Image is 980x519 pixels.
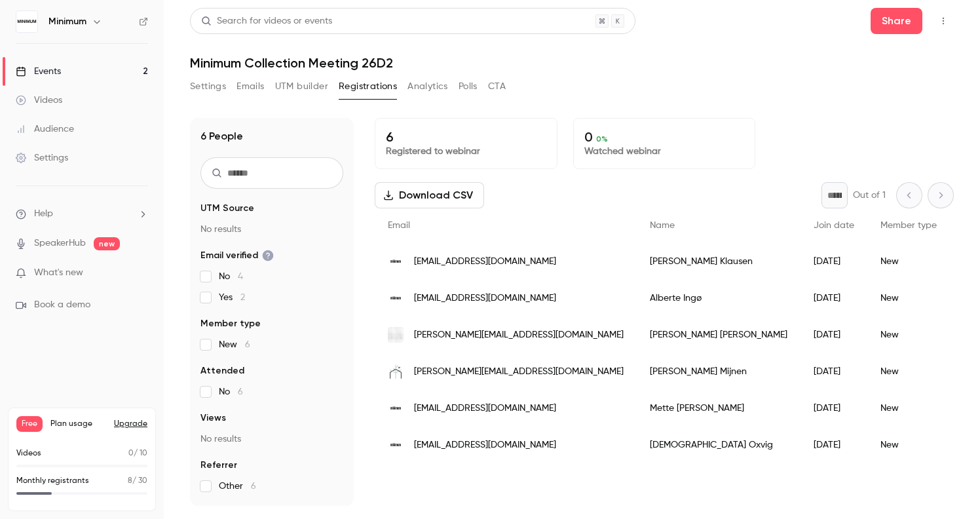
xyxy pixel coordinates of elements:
[200,432,343,446] p: No results
[880,221,937,230] span: Member type
[867,243,950,280] div: New
[200,202,343,493] section: facet-groups
[637,280,801,317] div: Alberte Ingø
[238,272,243,281] span: 4
[596,134,608,144] span: 0 %
[16,151,68,164] div: Settings
[388,290,404,306] img: minimum.dk
[386,145,546,158] p: Registered to webinar
[219,291,245,304] span: Yes
[219,385,243,398] span: No
[814,221,854,230] span: Join date
[94,237,120,250] span: new
[388,400,404,416] img: minimum.dk
[867,390,950,427] div: New
[801,427,867,463] div: [DATE]
[801,317,867,353] div: [DATE]
[637,317,801,353] div: [PERSON_NAME] [PERSON_NAME]
[584,145,745,158] p: Watched webinar
[414,328,624,342] span: [PERSON_NAME][EMAIL_ADDRESS][DOMAIN_NAME]
[801,243,867,280] div: [DATE]
[637,243,801,280] div: [PERSON_NAME] Klausen
[200,364,244,377] span: Attended
[128,448,147,459] p: / 10
[16,11,37,32] img: Minimum
[238,387,243,396] span: 6
[34,298,90,312] span: Book a demo
[414,438,556,452] span: [EMAIL_ADDRESS][DOMAIN_NAME]
[219,338,250,351] span: New
[375,182,484,208] button: Download CSV
[190,76,226,97] button: Settings
[801,353,867,390] div: [DATE]
[637,353,801,390] div: [PERSON_NAME] Mijnen
[488,76,506,97] button: CTA
[867,317,950,353] div: New
[34,266,83,280] span: What's new
[16,65,61,78] div: Events
[650,221,675,230] span: Name
[414,255,556,269] span: [EMAIL_ADDRESS][DOMAIN_NAME]
[414,365,624,379] span: [PERSON_NAME][EMAIL_ADDRESS][DOMAIN_NAME]
[34,237,86,250] a: SpeakerHub
[132,267,148,279] iframe: Noticeable Trigger
[386,129,546,145] p: 6
[801,280,867,317] div: [DATE]
[853,189,886,202] p: Out of 1
[867,280,950,317] div: New
[275,76,328,97] button: UTM builder
[388,254,404,269] img: minimum.dk
[459,76,478,97] button: Polls
[34,207,53,221] span: Help
[200,223,343,236] p: No results
[867,353,950,390] div: New
[867,427,950,463] div: New
[16,207,148,221] li: help-dropdown-opener
[190,55,954,71] h1: Minimum Collection Meeting 26D2
[200,249,274,262] span: Email verified
[16,94,62,107] div: Videos
[414,402,556,415] span: [EMAIL_ADDRESS][DOMAIN_NAME]
[251,482,256,491] span: 6
[240,293,245,302] span: 2
[388,221,410,230] span: Email
[200,412,226,425] span: Views
[200,317,261,330] span: Member type
[801,390,867,427] div: [DATE]
[128,477,132,485] span: 8
[114,419,147,429] button: Upgrade
[871,8,922,34] button: Share
[128,450,134,457] span: 0
[388,437,404,453] img: minimum.dk
[339,76,397,97] button: Registrations
[16,123,74,136] div: Audience
[584,129,745,145] p: 0
[200,202,254,215] span: UTM Source
[388,327,404,343] img: unionville.be
[219,480,256,493] span: Other
[388,364,404,379] img: fancyfarmers.com
[236,76,264,97] button: Emails
[50,419,106,429] span: Plan usage
[637,427,801,463] div: [DEMOGRAPHIC_DATA] Oxvig
[16,475,89,487] p: Monthly registrants
[16,416,43,432] span: Free
[128,475,147,487] p: / 30
[200,459,237,472] span: Referrer
[200,128,243,144] h1: 6 People
[637,390,801,427] div: Mette [PERSON_NAME]
[16,448,41,459] p: Videos
[407,76,448,97] button: Analytics
[201,14,332,28] div: Search for videos or events
[245,340,250,349] span: 6
[414,292,556,305] span: [EMAIL_ADDRESS][DOMAIN_NAME]
[48,15,86,28] h6: Minimum
[219,270,243,283] span: No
